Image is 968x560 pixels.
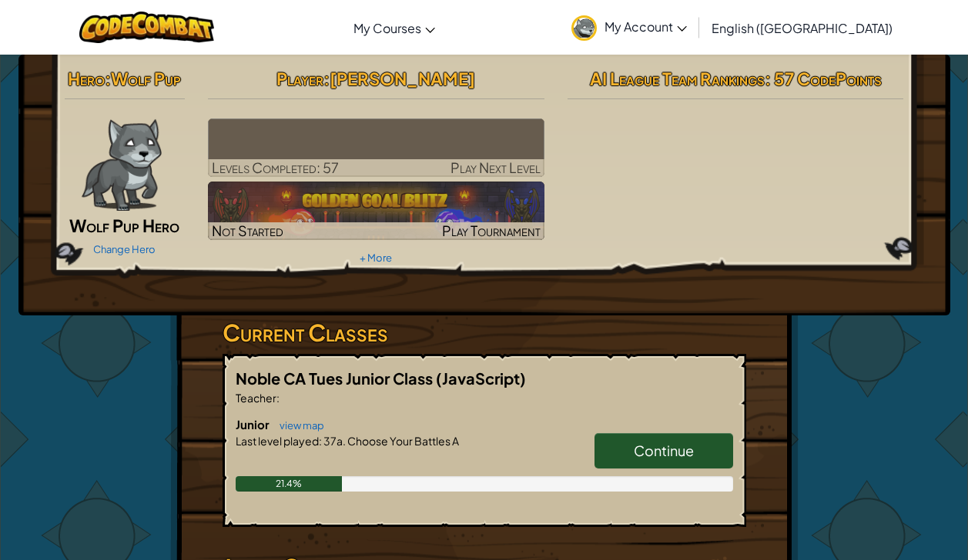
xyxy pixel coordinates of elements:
span: Choose Your Battles A [346,434,459,448]
span: Noble CA Tues Junior Class [236,368,436,388]
span: 37a. [322,434,346,448]
span: AI League Team Rankings [590,68,765,89]
span: (JavaScript) [436,368,526,388]
span: [PERSON_NAME] [330,68,475,89]
img: Golden Goal [208,182,544,240]
img: wolf-pup-paper-doll.png [82,118,161,211]
a: view map [272,419,324,432]
span: : [276,391,280,405]
a: English ([GEOGRAPHIC_DATA]) [704,7,900,48]
span: Last level played [236,434,319,448]
span: My Courses [353,20,421,36]
a: My Courses [346,7,443,48]
span: Hero [68,68,105,89]
span: Wolf Pup Hero [69,215,179,236]
span: : 57 CodePoints [765,68,882,89]
img: CodeCombat logo [79,12,214,43]
span: Continue [634,442,694,459]
a: Play Next Level [208,118,544,177]
span: Levels Completed: 57 [212,158,339,176]
div: 21.4% [236,476,342,492]
span: Teacher [236,391,276,405]
span: Player [276,68,323,89]
span: : [323,68,330,89]
span: : [319,434,322,448]
span: Wolf Pup [111,68,181,89]
span: Not Started [212,222,283,239]
span: : [105,68,111,89]
span: Play Next Level [451,158,541,176]
img: avatar [571,15,597,41]
span: My Account [605,18,687,35]
span: Junior [236,417,272,432]
a: My Account [564,3,695,52]
a: Not StartedPlay Tournament [208,182,544,240]
h3: Current Classes [223,315,746,350]
a: Change Hero [93,243,156,255]
span: Play Tournament [442,222,541,239]
a: + More [360,252,392,264]
span: English ([GEOGRAPHIC_DATA]) [712,20,893,36]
